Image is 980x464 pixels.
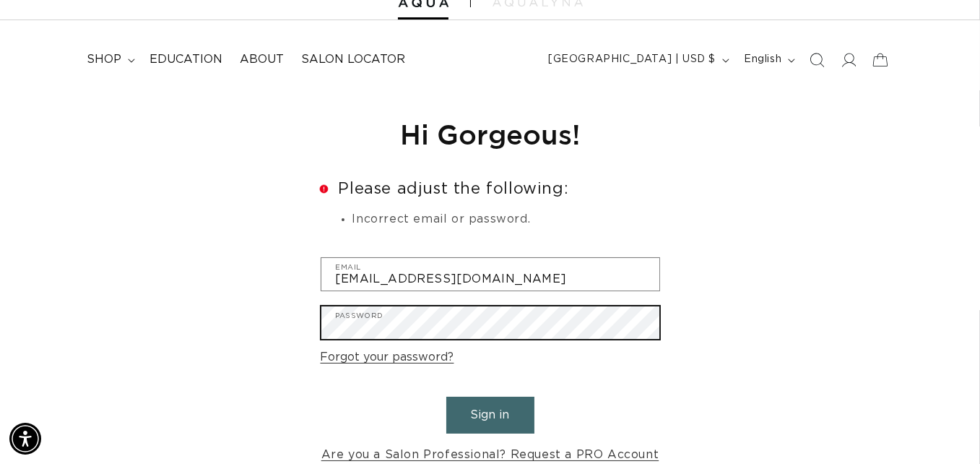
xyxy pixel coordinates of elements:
button: Sign in [446,397,534,434]
button: [GEOGRAPHIC_DATA] | USD $ [539,46,735,74]
span: Salon Locator [301,52,405,67]
a: Education [141,43,231,76]
span: shop [87,52,121,67]
span: Education [149,52,222,67]
span: English [744,52,781,67]
h1: Hi Gorgeous! [321,116,660,152]
button: English [735,46,801,74]
iframe: Chat Widget [789,308,980,464]
span: About [240,52,284,67]
a: Salon Locator [292,43,414,76]
a: Forgot your password? [321,347,454,368]
div: Accessibility Menu [9,423,41,455]
h2: Please adjust the following: [321,181,660,197]
summary: shop [78,43,141,76]
input: Email [321,258,659,291]
span: [GEOGRAPHIC_DATA] | USD $ [548,52,716,67]
li: Incorrect email or password. [352,210,660,229]
summary: Search [801,44,833,76]
a: About [231,43,292,76]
